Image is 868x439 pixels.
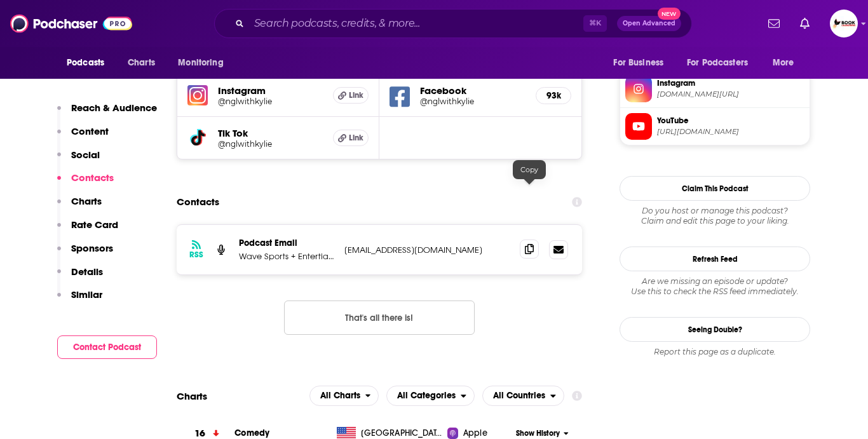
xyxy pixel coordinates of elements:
[620,206,810,226] div: Claim and edit this page to your liking.
[57,266,103,289] button: Details
[57,242,113,266] button: Sponsors
[71,195,102,207] p: Charts
[58,51,121,75] button: open menu
[119,51,163,75] a: Charts
[177,190,219,214] h2: Contacts
[623,20,675,27] span: Open Advanced
[71,266,103,278] p: Details
[71,219,118,231] p: Rate Card
[620,276,810,297] div: Are we missing an episode or update? Use this to check the RSS feed immediately.
[617,16,681,31] button: Open AdvancedNew
[249,13,583,34] input: Search podcasts, credits, & more...
[57,102,157,125] button: Reach & Audience
[333,130,369,146] a: Link
[763,13,785,34] a: Show notifications dropdown
[349,90,363,100] span: Link
[513,160,546,179] div: Copy
[764,51,810,75] button: open menu
[620,206,810,216] span: Do you host or manage this podcast?
[218,139,323,149] a: @nglwithkylie
[583,15,607,32] span: ⌘ K
[234,428,269,438] a: Comedy
[625,113,804,140] a: YouTube[URL][DOMAIN_NAME]
[218,127,323,139] h5: Tik Tok
[687,54,748,72] span: For Podcasters
[657,78,804,89] span: Instagram
[482,386,564,406] h2: Countries
[613,54,663,72] span: For Business
[657,127,804,137] span: https://www.youtube.com/@nglwithkylie
[658,8,681,20] span: New
[71,242,113,254] p: Sponsors
[284,301,475,335] button: Nothing here.
[512,428,573,439] button: Show History
[830,10,858,37] span: Logged in as BookLaunchers
[57,149,100,172] button: Social
[679,51,766,75] button: open menu
[309,386,379,406] button: open menu
[309,386,379,406] h2: Platforms
[420,97,526,106] a: @nglwithkylie
[657,115,804,126] span: YouTube
[57,335,157,359] button: Contact Podcast
[620,176,810,201] button: Claim This Podcast
[397,391,456,400] span: All Categories
[386,386,475,406] h2: Categories
[71,125,109,137] p: Content
[349,133,363,143] span: Link
[239,251,334,262] p: Wave Sports + Entertianment
[420,84,526,97] h5: Facebook
[71,288,102,301] p: Similar
[546,90,560,101] h5: 93k
[57,219,118,242] button: Rate Card
[57,288,102,312] button: Similar
[386,386,475,406] button: open menu
[218,84,323,97] h5: Instagram
[178,54,223,72] span: Monitoring
[320,391,360,400] span: All Charts
[189,250,203,260] h3: RSS
[493,391,545,400] span: All Countries
[177,390,207,402] h2: Charts
[620,247,810,271] button: Refresh Feed
[71,172,114,184] p: Contacts
[482,386,564,406] button: open menu
[239,238,334,248] p: Podcast Email
[71,149,100,161] p: Social
[71,102,157,114] p: Reach & Audience
[604,51,679,75] button: open menu
[830,10,858,37] img: User Profile
[657,90,804,99] span: instagram.com/nglwithkylie
[516,428,560,439] span: Show History
[57,172,114,195] button: Contacts
[57,195,102,219] button: Charts
[620,317,810,342] a: Seeing Double?
[620,347,810,357] div: Report this page as a duplicate.
[830,10,858,37] button: Show profile menu
[67,54,104,72] span: Podcasts
[214,9,692,38] div: Search podcasts, credits, & more...
[128,54,155,72] span: Charts
[57,125,109,149] button: Content
[218,97,323,106] a: @nglwithkylie
[773,54,794,72] span: More
[344,245,510,255] p: [EMAIL_ADDRESS][DOMAIN_NAME]
[625,76,804,102] a: Instagram[DOMAIN_NAME][URL]
[187,85,208,105] img: iconImage
[169,51,240,75] button: open menu
[795,13,815,34] a: Show notifications dropdown
[333,87,369,104] a: Link
[10,11,132,36] img: Podchaser - Follow, Share and Rate Podcasts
